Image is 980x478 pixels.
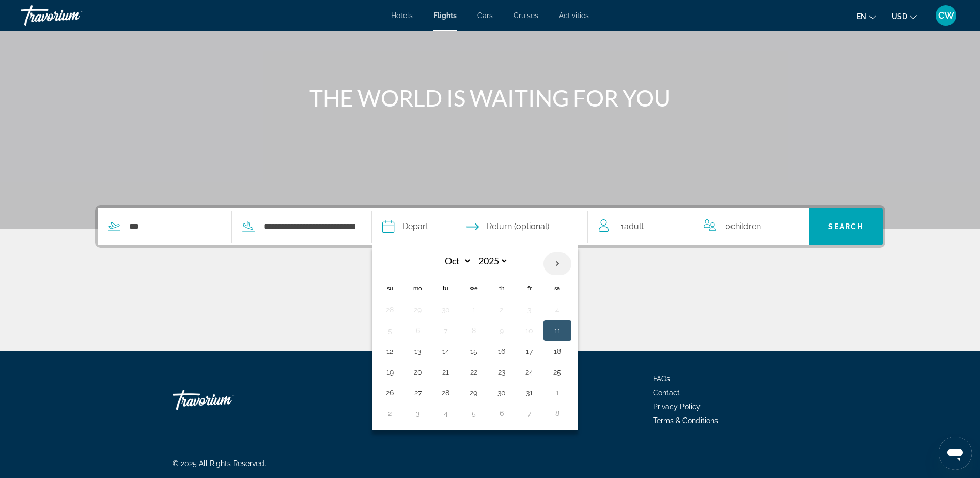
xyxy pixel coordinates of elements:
button: Day 17 [521,344,538,358]
button: Day 2 [382,406,398,421]
a: Terms & Conditions [653,416,718,425]
button: Select return date [466,208,549,245]
button: Day 2 [493,303,510,317]
button: Day 28 [438,385,454,400]
button: Day 11 [549,323,566,338]
span: en [857,12,866,21]
button: Day 4 [438,406,454,421]
a: Privacy Policy [653,402,701,411]
button: Day 12 [382,344,398,358]
button: Day 30 [438,303,454,317]
a: Cruises [514,11,538,20]
button: Day 23 [493,365,510,379]
span: © 2025 All Rights Reserved. [173,459,266,468]
a: Go Home [173,384,276,415]
button: Day 6 [493,406,510,421]
button: Day 24 [521,365,538,379]
button: Day 13 [410,344,426,358]
div: Search widget [98,208,883,245]
span: Adult [624,221,644,231]
button: Next month [543,252,571,276]
button: Day 6 [410,323,426,338]
a: Cars [477,11,493,20]
button: User Menu [932,5,959,26]
button: Day 1 [549,385,566,400]
button: Day 29 [410,303,426,317]
button: Day 4 [549,303,566,317]
span: Return (optional) [487,219,549,234]
button: Day 19 [382,365,398,379]
button: Change currency [892,9,917,24]
button: Day 8 [465,323,482,338]
button: Day 10 [521,323,538,338]
button: Day 15 [465,344,482,358]
button: Day 14 [438,344,454,358]
button: Day 20 [410,365,426,379]
button: Day 22 [465,365,482,379]
span: 1 [620,219,644,234]
a: Hotels [391,11,413,20]
span: 0 [725,219,761,234]
button: Travelers: 1 adult, 0 children [588,208,810,245]
span: USD [892,12,907,21]
button: Day 25 [549,365,566,379]
button: Day 18 [549,344,566,358]
button: Day 5 [382,323,398,338]
button: Day 7 [521,406,538,421]
button: Search [809,208,883,245]
select: Select month [438,252,472,270]
button: Day 9 [493,323,510,338]
span: Search [828,222,863,231]
a: FAQs [653,375,670,383]
button: Day 27 [410,385,426,400]
button: Change language [857,9,876,24]
button: Day 16 [493,344,510,358]
button: Day 3 [521,303,538,317]
a: Activities [559,11,589,20]
a: Flights [433,11,457,20]
button: Day 7 [438,323,454,338]
button: Day 26 [382,385,398,400]
button: Day 31 [521,385,538,400]
button: Day 3 [410,406,426,421]
button: Day 29 [465,385,482,400]
button: Day 5 [465,406,482,421]
h1: THE WORLD IS WAITING FOR YOU [297,84,684,111]
button: Day 1 [465,303,482,317]
span: CW [938,10,954,21]
iframe: Button to launch messaging window [939,437,972,470]
a: Contact [653,389,680,397]
a: Travorium [21,2,124,29]
button: Day 28 [382,303,398,317]
select: Select year [475,252,508,270]
table: Left calendar grid [376,252,571,424]
button: Day 30 [493,385,510,400]
span: Children [730,221,761,231]
button: Day 21 [438,365,454,379]
button: Select depart date [382,208,428,245]
button: Day 8 [549,406,566,421]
